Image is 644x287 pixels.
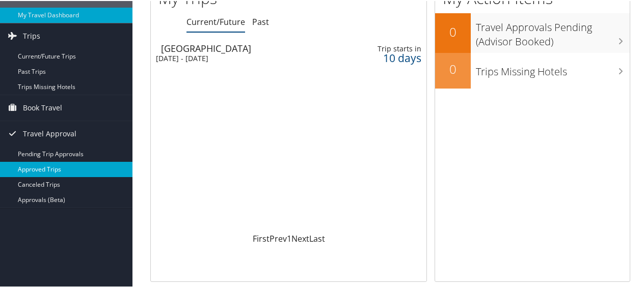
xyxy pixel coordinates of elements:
[252,15,269,26] a: Past
[476,14,630,48] h3: Travel Approvals Pending (Advisor Booked)
[186,15,245,26] a: Current/Future
[435,52,630,88] a: 0Trips Missing Hotels
[23,94,62,120] span: Book Travel
[253,232,270,243] a: First
[476,59,630,78] h3: Trips Missing Hotels
[156,53,327,62] div: [DATE] - [DATE]
[363,52,422,62] div: 10 days
[363,43,422,52] div: Trip starts in
[161,43,332,52] div: [GEOGRAPHIC_DATA]
[309,232,325,243] a: Last
[291,232,309,243] a: Next
[287,232,291,243] a: 1
[23,120,76,146] span: Travel Approval
[435,22,471,40] h2: 0
[23,22,40,48] span: Trips
[435,12,630,51] a: 0Travel Approvals Pending (Advisor Booked)
[270,232,287,243] a: Prev
[435,60,471,77] h2: 0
